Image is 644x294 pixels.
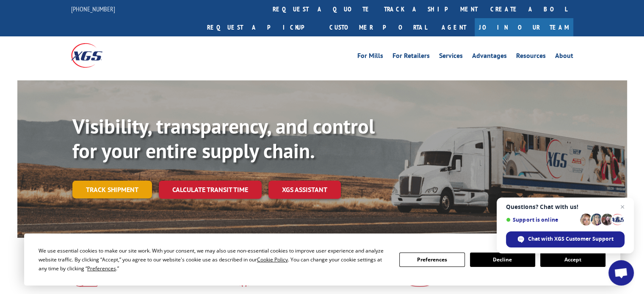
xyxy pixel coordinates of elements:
[24,234,620,286] div: Cookie Consent Prompt
[357,52,383,62] a: For Mills
[392,52,430,62] a: For Retailers
[540,253,605,267] button: Accept
[506,203,625,210] span: Questions? Chat with us!
[555,52,573,62] a: About
[159,181,262,199] a: Calculate transit time
[516,52,546,62] a: Resources
[257,256,288,263] span: Cookie Policy
[472,52,507,62] a: Advantages
[268,181,341,199] a: XGS ASSISTANT
[528,235,614,243] span: Chat with XGS Customer Support
[72,113,375,164] b: Visibility, transparency, and control for your entire supply chain.
[399,253,464,267] button: Preferences
[323,18,433,36] a: Customer Portal
[608,260,634,286] a: Open chat
[470,253,535,267] button: Decline
[201,18,323,36] a: Request a pickup
[475,18,573,36] a: Join Our Team
[39,246,389,273] div: We use essential cookies to make our site work. With your consent, we may also use non-essential ...
[506,217,577,223] span: Support is online
[439,52,463,62] a: Services
[506,231,625,247] span: Chat with XGS Customer Support
[87,265,116,272] span: Preferences
[72,181,152,198] a: Track shipment
[433,18,475,36] a: Agent
[71,5,115,13] a: [PHONE_NUMBER]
